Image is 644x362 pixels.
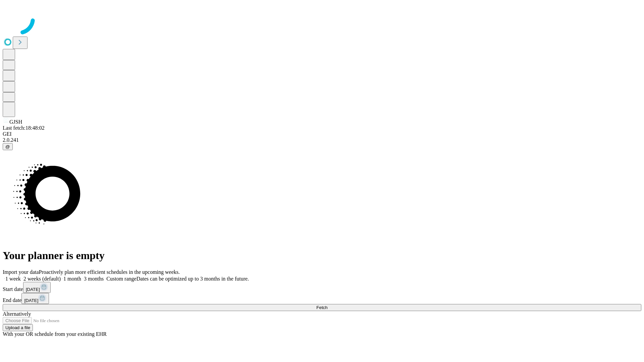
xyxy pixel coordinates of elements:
[316,305,327,310] span: Fetch
[39,269,180,275] span: Proactively plan more efficient schedules in the upcoming weeks.
[3,324,33,331] button: Upload a file
[3,269,39,275] span: Import your data
[3,137,641,143] div: 2.0.241
[26,287,40,292] span: [DATE]
[3,282,641,293] div: Start date
[24,298,38,303] span: [DATE]
[5,144,10,149] span: @
[23,282,51,293] button: [DATE]
[9,119,22,125] span: GJSH
[3,293,641,304] div: End date
[63,276,81,282] span: 1 month
[106,276,136,282] span: Custom range
[3,304,641,311] button: Fetch
[5,276,21,282] span: 1 week
[137,276,249,282] span: Dates can be optimized up to 3 months in the future.
[23,276,61,282] span: 2 weeks (default)
[3,143,13,150] button: @
[3,131,641,137] div: GEI
[84,276,104,282] span: 3 months
[3,331,107,337] span: With your OR schedule from your existing EHR
[3,125,45,131] span: Last fetch: 18:48:02
[21,293,49,304] button: [DATE]
[3,249,641,262] h1: Your planner is empty
[3,311,31,317] span: Alternatively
